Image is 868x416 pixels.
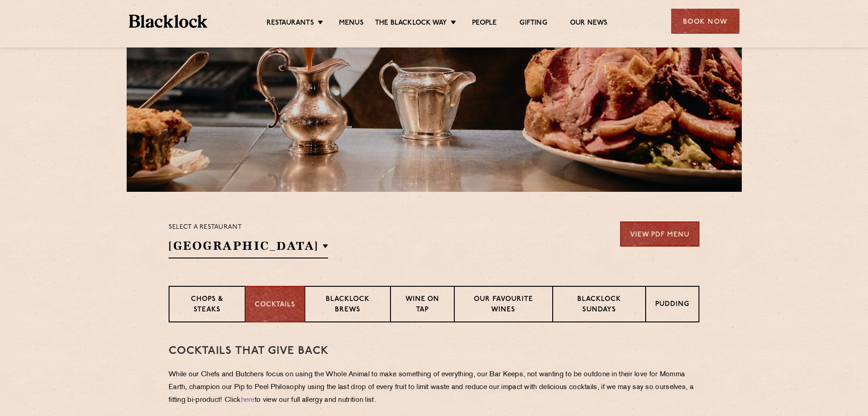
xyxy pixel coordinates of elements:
a: here [241,397,255,404]
p: Cocktails [255,300,295,311]
h2: [GEOGRAPHIC_DATA] [169,238,328,258]
a: Restaurants [267,19,314,29]
p: Wine on Tap [400,295,445,316]
p: While our Chefs and Butchers focus on using the Whole Animal to make something of everything, our... [169,369,699,407]
a: People [472,19,497,29]
a: The Blacklock Way [375,19,447,29]
a: Gifting [519,19,547,29]
p: Pudding [655,300,689,311]
img: BL_Textured_Logo-footer-cropped.svg [129,15,208,28]
div: Book Now [671,9,740,34]
p: Our favourite wines [464,295,543,316]
h3: Cocktails That Give Back [169,345,699,357]
a: View PDF Menu [620,221,699,247]
a: Menus [339,19,364,29]
p: Chops & Steaks [179,295,236,316]
p: Blacklock Brews [314,295,381,316]
p: Select a restaurant [169,221,328,233]
p: Blacklock Sundays [562,295,636,316]
a: Our News [570,19,608,29]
